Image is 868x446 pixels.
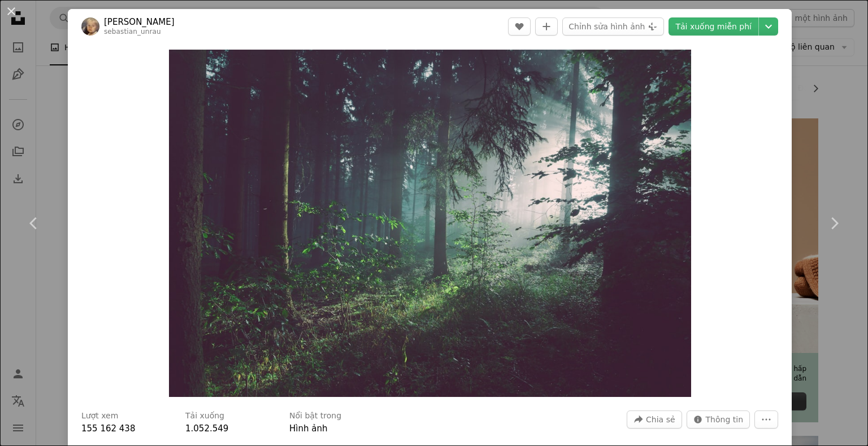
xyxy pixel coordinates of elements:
[687,410,750,429] button: Thống kê của hình ảnh này
[104,17,175,27] font: [PERSON_NAME]
[800,169,868,277] a: Tiếp theo
[568,22,645,31] font: Chỉnh sửa hình ảnh
[185,411,224,420] font: Tải xuống
[706,415,743,424] font: Thông tin
[81,17,99,36] img: Đi đến hồ sơ của Sebastian Unrau
[289,423,327,434] a: Hình ảnh
[669,17,758,36] a: Tải xuống miễn phí
[81,423,135,434] font: 155 162 438
[754,410,778,429] button: Thêm hành động
[104,16,175,28] a: [PERSON_NAME]
[508,17,531,36] button: Tôi thích
[185,423,228,434] font: 1.052.549
[535,17,558,36] button: Thêm vào bộ sưu tập
[627,410,682,429] button: Chia sẻ hình ảnh này
[562,17,664,36] button: Chỉnh sửa hình ảnh
[169,50,691,397] img: cây trong rừng với tia nắng mặt trời
[646,415,675,424] font: Chia sẻ
[289,411,341,420] font: Nổi bật trong
[104,28,161,36] a: sebastian_unrau
[759,17,778,36] button: Chọn kích thước tải xuống
[169,50,691,397] button: Phóng to hình ảnh này
[675,22,752,31] font: Tải xuống miễn phí
[81,411,118,420] font: Lượt xem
